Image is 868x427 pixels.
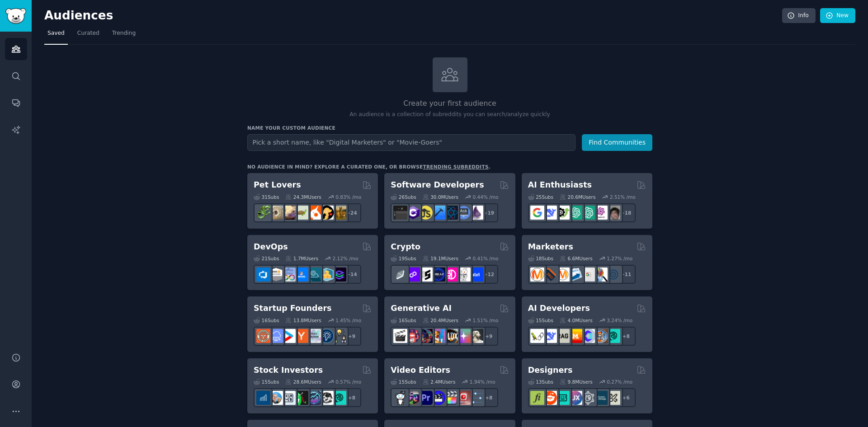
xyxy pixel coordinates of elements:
img: reactnative [444,206,458,220]
a: New [820,8,855,23]
img: ycombinator [294,329,308,343]
img: chatgpt_promptDesign [568,206,582,220]
div: 2.12 % /mo [333,255,359,262]
img: chatgpt_prompts_ [581,206,595,220]
img: finalcutpro [444,391,458,405]
img: Docker_DevOps [282,267,296,282]
img: DevOpsLinks [294,267,308,282]
div: 1.7M Users [285,255,318,262]
img: content_marketing [530,267,544,282]
img: OpenSourceAI [581,329,595,343]
div: + 24 [342,203,361,222]
div: 19 Sub s [391,255,416,262]
div: + 8 [617,327,636,346]
img: FluxAI [444,329,458,343]
img: software [393,206,407,220]
img: UXDesign [568,391,582,405]
div: 2.51 % /mo [610,194,636,200]
div: 15 Sub s [391,379,416,385]
img: Entrepreneurship [320,329,334,343]
img: starryai [457,329,471,343]
div: + 9 [479,327,498,346]
img: csharp [406,206,420,220]
div: + 11 [617,265,636,284]
div: 9.8M Users [560,379,593,385]
h2: Software Developers [391,179,484,191]
div: + 8 [479,388,498,407]
img: technicalanalysis [332,391,346,405]
a: Trending [109,26,139,45]
h3: Name your custom audience [247,125,652,131]
span: Curated [77,29,99,38]
div: 4.0M Users [560,317,593,324]
h2: Audiences [44,9,782,23]
img: growmybusiness [332,329,346,343]
img: web3 [431,267,445,282]
img: AItoolsCatalog [556,206,570,220]
img: learnjavascript [419,206,433,220]
img: defiblockchain [444,267,458,282]
div: + 6 [617,388,636,407]
h2: Generative AI [391,303,452,314]
div: No audience in mind? Explore a curated one, or browse . [247,164,491,170]
div: 1.27 % /mo [607,255,632,262]
span: Trending [112,29,136,38]
img: AIDevelopersSociety [606,329,620,343]
h2: Stock Investors [254,365,323,376]
a: Saved [44,26,68,45]
img: Rag [556,329,570,343]
div: + 8 [342,388,361,407]
div: + 19 [479,203,498,222]
img: AWS_Certified_Experts [269,267,283,282]
img: CryptoNews [457,267,471,282]
div: 21 Sub s [254,255,279,262]
div: 26 Sub s [391,194,416,200]
img: EntrepreneurRideAlong [256,329,270,343]
div: 0.41 % /mo [473,255,499,262]
button: Find Communities [582,134,652,151]
div: 15 Sub s [254,379,279,385]
img: ethfinance [393,267,407,282]
img: sdforall [431,329,445,343]
div: 0.57 % /mo [335,379,361,385]
div: 0.83 % /mo [335,194,361,200]
img: UI_Design [556,391,570,405]
h2: Video Editors [391,365,450,376]
img: elixir [469,206,483,220]
img: googleads [581,267,595,282]
h2: AI Enthusiasts [528,179,592,191]
div: 20.6M Users [560,194,595,200]
img: aivideo [393,329,407,343]
div: 15 Sub s [528,317,553,324]
img: Trading [294,391,308,405]
div: 18 Sub s [528,255,553,262]
img: learndesign [594,391,608,405]
img: logodesign [543,391,557,405]
img: ValueInvesting [269,391,283,405]
input: Pick a short name, like "Digital Marketers" or "Movie-Goers" [247,134,576,151]
img: GoogleGeminiAI [530,206,544,220]
img: editors [406,391,420,405]
div: + 9 [342,327,361,346]
div: 13 Sub s [528,379,553,385]
div: 16 Sub s [254,317,279,324]
h2: Crypto [391,241,420,253]
img: MistralAI [568,329,582,343]
div: 28.6M Users [285,379,321,385]
img: SaaS [269,329,283,343]
h2: Startup Founders [254,303,331,314]
img: StocksAndTrading [307,391,321,405]
h2: DevOps [254,241,288,253]
img: aws_cdk [320,267,334,282]
img: dividends [256,391,270,405]
img: ArtificalIntelligence [606,206,620,220]
img: turtle [294,206,308,220]
div: 31 Sub s [254,194,279,200]
img: gopro [393,391,407,405]
img: DreamBooth [469,329,483,343]
img: VideoEditors [431,391,445,405]
h2: Marketers [528,241,573,253]
h2: AI Developers [528,303,590,314]
img: UX_Design [606,391,620,405]
div: 20.4M Users [423,317,458,324]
